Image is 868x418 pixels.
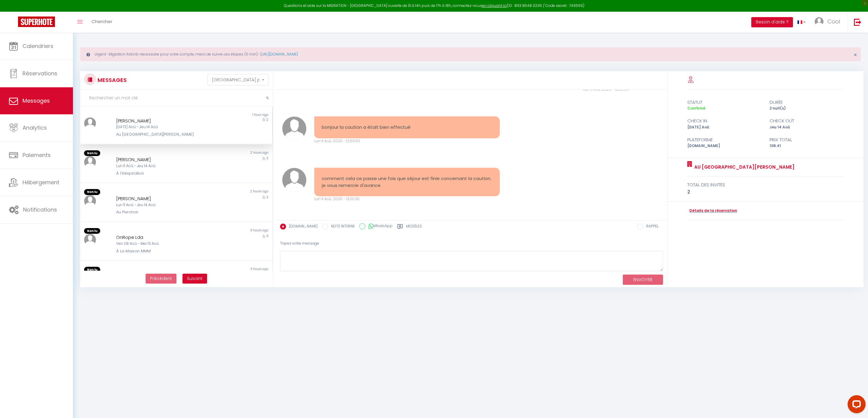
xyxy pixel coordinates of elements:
div: [DOMAIN_NAME] [683,143,766,149]
div: [PERSON_NAME] [116,117,220,125]
div: OnRope Lda [116,234,220,241]
pre: comment cela ce passe une fois que séjour est finie concernant la caution. je vous remercie d'avance [322,175,492,189]
a: Détails de la réservation [687,208,737,214]
div: check out [766,117,848,125]
input: Rechercher un mot clé [80,90,273,107]
button: Next [182,274,207,284]
span: Confirmé [687,106,705,111]
img: ... [84,156,96,168]
iframe: LiveChat chat widget [843,393,868,418]
div: [DATE] Aoû - Jeu 14 Aoû [116,124,220,130]
span: Notifications [23,206,57,213]
a: ... Cool [810,12,848,33]
span: Non lu [84,267,100,273]
img: ... [282,168,306,192]
label: [DOMAIN_NAME] [286,224,318,230]
div: [PERSON_NAME] [116,195,220,202]
div: 3 hours ago [176,228,272,234]
div: 2 [687,188,844,196]
div: [PERSON_NAME] [116,156,220,163]
span: Paiements [23,151,51,159]
span: Analytics [23,124,47,131]
span: Cool [827,18,840,25]
img: Super Booking [18,17,55,27]
img: ... [282,116,306,141]
div: Au Perchoir [116,209,220,215]
button: Previous [146,274,176,284]
img: ... [815,17,824,26]
div: 4 hours ago [176,267,272,273]
div: 1 hour ago [176,113,272,117]
div: 2 nuit(s) [766,106,848,111]
span: Messages [23,97,50,104]
span: 3 [267,156,268,161]
div: Plateforme [683,136,766,143]
div: check in [683,117,766,125]
button: Close [854,52,857,58]
div: Urgent : Migration Airbnb nécessaire pour votre compte, merci de suivre ces étapes (5 min) - [80,47,861,61]
div: À La Maison MMM [116,248,220,254]
div: Lun 11 Aoû - Jeu 14 Aoû [116,163,220,169]
span: Hébergement [23,179,59,186]
span: Précédent [150,275,172,281]
label: WhatsApp [365,223,393,230]
span: 2 [267,117,268,122]
div: Tapez votre message [280,236,663,251]
img: ... [84,234,96,246]
div: Prix total [766,136,848,143]
pre: bonjour la caution a était bien effectué [322,124,492,131]
span: × [854,51,857,59]
div: durée [766,99,848,106]
span: Suivant [187,275,203,281]
div: Ven 08 Aoû - Mer 13 Aoû [116,241,220,247]
div: Lun 11 Aoû. 2025 - 12:23:59 [443,87,629,92]
span: Chercher [92,18,112,25]
button: Besoin d'aide ? [751,17,793,27]
label: Modèles [406,224,422,231]
div: 108.41 [766,143,848,149]
div: Lun 11 Aoû. 2025 - 13:00:35 [314,196,500,202]
label: RAPPEL [643,224,659,230]
button: ENVOYER [623,275,663,285]
a: en cliquant ici [482,3,507,8]
div: total des invités [687,181,844,188]
img: ... [84,117,96,129]
div: Jeu 14 Aoû [766,125,848,130]
div: [DATE] Aoû [683,125,766,130]
div: statut [683,99,766,106]
h3: MESSAGES [96,73,127,87]
span: Non lu [84,150,100,156]
span: 3 [267,195,268,200]
span: Non lu [84,228,100,234]
img: logout [854,18,861,26]
div: 2 hours ago [176,189,272,195]
label: NOTE INTERNE [328,224,355,230]
a: [URL][DOMAIN_NAME] [261,52,298,57]
div: Lun 11 Aoû - Jeu 14 Aoû [116,202,220,208]
img: ... [84,195,96,207]
span: Calendriers [23,42,53,50]
div: À l'Inkspiration [116,170,220,176]
span: 5 [267,234,268,238]
a: Au [GEOGRAPHIC_DATA][PERSON_NAME] [692,164,794,171]
span: Réservations [23,70,57,77]
a: Chercher [87,12,117,33]
div: Lun 11 Aoû. 2025 - 12:59:50 [314,138,500,144]
span: Non lu [84,189,100,195]
div: 2 hours ago [176,150,272,156]
div: Au [GEOGRAPHIC_DATA][PERSON_NAME] [116,131,220,137]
